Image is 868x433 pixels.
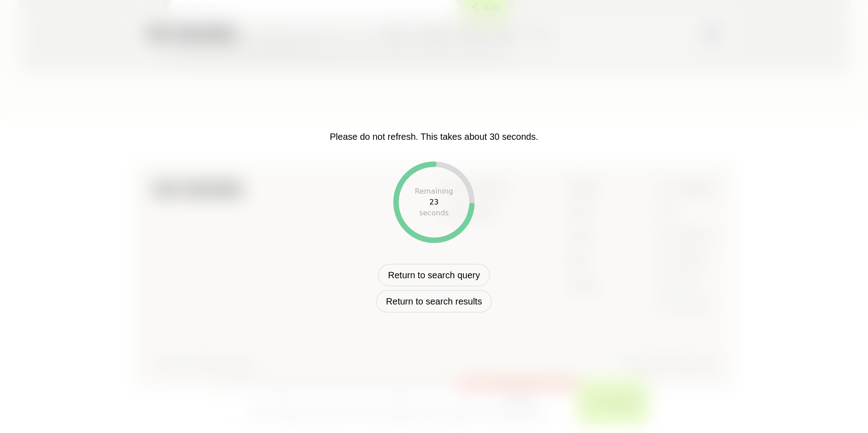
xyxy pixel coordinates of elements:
[378,264,490,286] button: Return to search query
[376,290,492,313] button: Return to search results
[330,130,538,143] p: Please do not refresh. This takes about 30 seconds.
[419,208,448,219] div: seconds
[429,197,439,208] div: 23
[415,186,453,197] div: Remaining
